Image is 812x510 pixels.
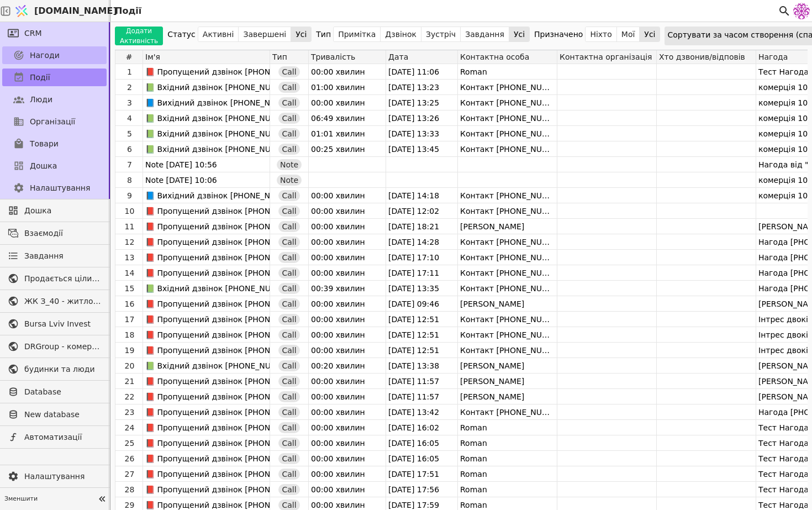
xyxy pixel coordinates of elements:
[458,141,557,157] div: Контакт [PHONE_NUMBER]
[117,111,143,126] div: 4
[309,466,386,482] div: 00:00 хвилин
[30,116,75,128] span: Організації
[145,80,270,94] div: 📗 Вхідний дзвінок [PHONE_NUMBER]
[2,91,107,108] a: Люди
[458,358,557,374] div: [PERSON_NAME]
[2,360,107,378] a: будинки та люди
[117,296,143,312] div: 16
[282,252,296,263] span: Call
[145,157,270,172] div: Note [DATE] 10:56
[145,64,270,79] div: 📕 Пропущений дзвінок [PHONE_NUMBER]
[458,188,557,203] div: Контакт [PHONE_NUMBER]
[117,219,143,234] div: 11
[458,389,557,404] div: [PERSON_NAME]
[2,24,107,42] a: CRM
[458,327,557,343] div: Контакт [PHONE_NUMBER]
[282,97,296,108] span: Call
[2,428,107,446] a: Автоматизації
[458,466,557,482] div: Roman
[2,315,107,333] a: Bursa Lviv Invest
[386,188,457,203] div: [DATE] 14:18
[458,451,557,466] div: Roman
[617,27,640,42] button: Мої
[458,312,557,327] div: Контакт [PHONE_NUMBER]
[145,250,270,265] div: 📕 Пропущений дзвінок [PHONE_NUMBER]
[386,126,457,141] div: [DATE] 13:33
[145,95,270,110] div: 📘 Вихідний дзвінок [PHONE_NUMBER]
[386,312,457,327] div: [DATE] 12:51
[458,234,557,250] div: Контакт [PHONE_NUMBER]
[117,141,143,157] div: 6
[421,27,461,42] button: Зустріч
[334,27,381,42] button: Примітка
[117,451,143,466] div: 26
[2,224,107,242] a: Взаємодії
[282,376,296,387] span: Call
[386,343,457,358] div: [DATE] 12:51
[117,435,143,451] div: 25
[280,175,298,186] span: Note
[282,422,296,433] span: Call
[117,64,143,80] div: 1
[2,338,107,355] a: DRGroup - комерційна нерухоомість
[198,27,239,42] button: Активні
[458,404,557,420] div: Контакт [PHONE_NUMBER]
[386,95,457,111] div: [DATE] 13:25
[381,27,421,42] button: Дзвінок
[30,138,59,150] span: Товари
[386,358,457,374] div: [DATE] 13:38
[282,345,296,356] span: Call
[24,432,101,443] span: Автоматизації
[117,80,143,95] div: 2
[282,206,296,217] span: Call
[145,451,270,466] div: 📕 Пропущений дзвінок [PHONE_NUMBER]
[309,435,386,451] div: 00:00 хвилин
[282,391,296,402] span: Call
[2,46,107,64] a: Нагоди
[386,296,457,312] div: [DATE] 09:46
[117,126,143,141] div: 5
[386,451,457,466] div: [DATE] 16:05
[2,202,107,219] a: Дошка
[386,80,457,95] div: [DATE] 13:23
[117,157,143,172] div: 7
[282,469,296,480] span: Call
[117,188,143,203] div: 9
[386,64,457,80] div: [DATE] 11:06
[117,281,143,296] div: 15
[24,364,101,375] span: будинки та люди
[640,27,660,42] button: Усі
[458,265,557,281] div: Контакт [PHONE_NUMBER]
[145,172,270,187] div: Note [DATE] 10:06
[282,221,296,232] span: Call
[458,343,557,358] div: Контакт [PHONE_NUMBER]
[145,404,270,419] div: 📕 Пропущений дзвінок [PHONE_NUMBER]
[458,203,557,219] div: Контакт [PHONE_NUMBER]
[280,159,298,170] span: Note
[145,234,270,249] div: 📕 Пропущений дзвінок [PHONE_NUMBER]
[11,1,110,22] a: [DOMAIN_NAME]
[145,343,270,357] div: 📕 Пропущений дзвінок [PHONE_NUMBER]
[458,126,557,141] div: Контакт [PHONE_NUMBER]
[145,203,270,218] div: 📕 Пропущений дзвінок [PHONE_NUMBER]
[2,135,107,153] a: Товари
[282,267,296,278] span: Call
[145,188,270,203] div: 📘 Вихідний дзвінок [PHONE_NUMBER]
[13,1,30,22] img: Logo
[386,327,457,343] div: [DATE] 12:51
[145,141,270,156] div: 📗 Вхідний дзвінок [PHONE_NUMBER]
[309,420,386,435] div: 00:00 хвилин
[458,420,557,435] div: Roman
[458,219,557,234] div: [PERSON_NAME]
[534,27,583,42] div: Призначено
[509,27,529,42] button: Усі
[115,50,143,64] div: #
[309,64,386,80] div: 00:00 хвилин
[386,234,457,250] div: [DATE] 14:28
[309,451,386,466] div: 00:00 хвилин
[458,374,557,389] div: [PERSON_NAME]
[386,420,457,435] div: [DATE] 16:02
[2,179,107,197] a: Налаштування
[282,329,296,340] span: Call
[309,296,386,312] div: 00:00 хвилин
